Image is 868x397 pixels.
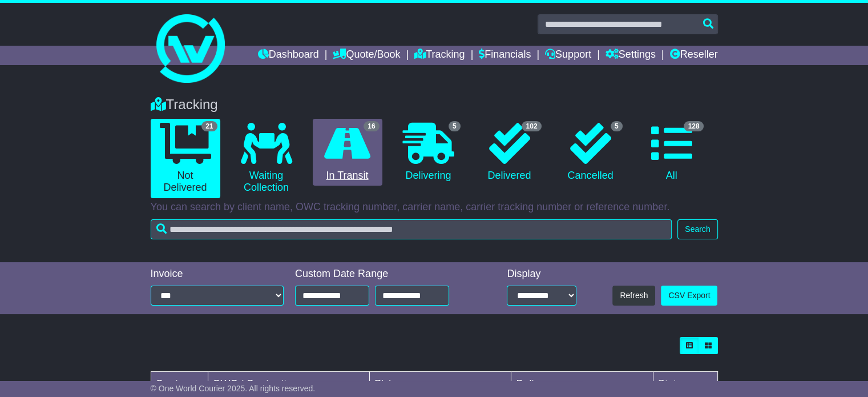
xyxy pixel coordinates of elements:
[653,372,717,397] td: Status
[394,119,463,186] a: 5 Delivering
[479,46,531,65] a: Financials
[677,219,717,239] button: Search
[669,46,717,65] a: Reseller
[145,97,724,113] div: Tracking
[637,119,706,186] a: 128 All
[507,268,576,280] div: Display
[545,46,591,65] a: Support
[208,372,370,397] td: OWC / Carrier #
[258,46,319,65] a: Dashboard
[612,286,655,306] button: Refresh
[522,121,541,131] span: 102
[151,268,284,280] div: Invoice
[611,121,623,131] span: 5
[232,119,301,198] a: Waiting Collection
[449,121,461,131] span: 5
[295,268,477,280] div: Custom Date Range
[414,46,465,65] a: Tracking
[661,286,717,306] a: CSV Export
[556,119,625,186] a: 5 Cancelled
[151,119,220,198] a: 21 Not Delivered
[333,46,400,65] a: Quote/Book
[201,121,217,131] span: 21
[475,119,544,186] a: 102 Delivered
[684,121,703,131] span: 128
[605,46,656,65] a: Settings
[313,119,382,186] a: 16 In Transit
[370,372,511,397] td: Pickup
[511,372,653,397] td: Delivery
[364,121,379,131] span: 16
[151,384,316,393] span: © One World Courier 2025. All rights reserved.
[151,201,718,214] p: You can search by client name, OWC tracking number, carrier name, carrier tracking number or refe...
[151,372,208,397] td: Carrier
